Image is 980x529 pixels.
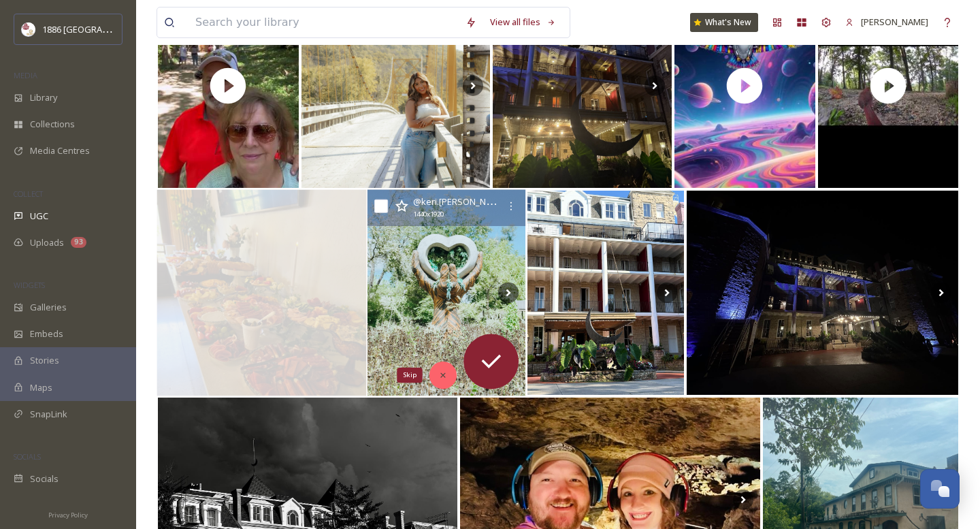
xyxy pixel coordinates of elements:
[30,408,67,421] span: SnapLink
[14,189,43,199] span: COLLECT
[413,210,444,220] span: 1440 x 1920
[920,469,960,509] button: Open Chat
[527,191,684,395] img: The one where we stayed in a haunted hotel 👻🖤🫣#1886crescenthotel #eurekasprings
[30,236,64,249] span: Uploads
[483,9,563,35] a: View all files
[48,511,88,519] span: Privacy Policy
[30,118,75,131] span: Collections
[48,506,88,522] a: Privacy Policy
[189,7,459,37] input: Search your library
[14,280,45,290] span: WIDGETS
[30,91,57,104] span: Library
[30,381,52,394] span: Maps
[30,210,48,223] span: UGC
[687,191,958,395] img: Survived the Crescent Hotel Ghost Tour… unless this is a ghost posting 👻 Historic hauntings, cree...
[42,22,150,35] span: 1886 [GEOGRAPHIC_DATA]
[22,22,35,36] img: logos.png
[71,237,86,248] div: 93
[30,301,67,314] span: Galleries
[690,13,758,32] a: What's New
[30,144,90,157] span: Media Centres
[14,70,37,80] span: MEDIA
[30,354,59,367] span: Stories
[14,451,41,462] span: SOCIALS
[397,368,423,383] div: Skip
[30,327,63,340] span: Embeds
[157,190,366,396] img: Our charcuterie grazing table this past weekend! #eurekasprings
[367,190,525,396] img: North West Arkansas, y’all. Who knew?? 🤩🤩🤩🤩
[838,9,935,35] a: [PERSON_NAME]
[413,195,507,208] span: @ keri.[PERSON_NAME]
[30,472,59,485] span: Socials
[861,16,928,28] span: [PERSON_NAME]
